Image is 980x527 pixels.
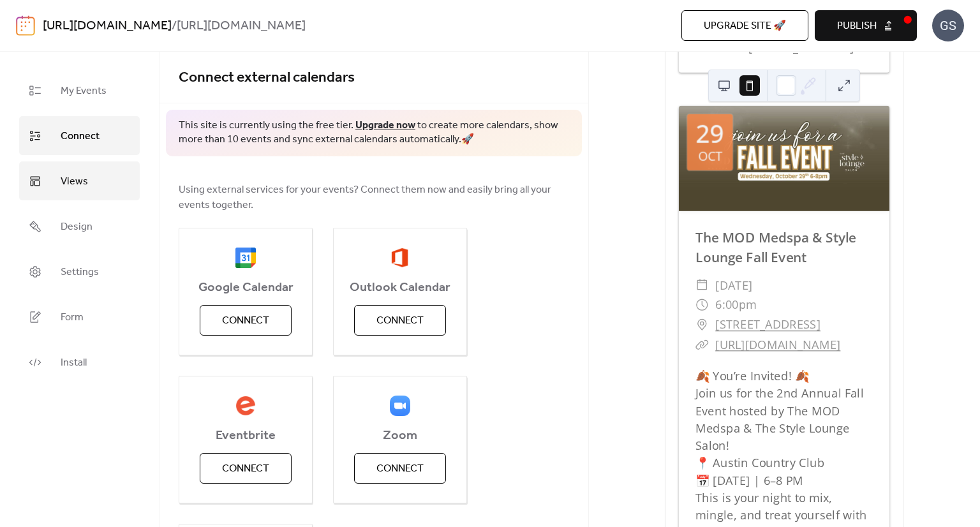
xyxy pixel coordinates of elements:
[172,14,177,38] b: /
[200,305,292,336] button: Connect
[61,262,99,282] span: Settings
[179,119,569,147] span: This site is currently using the free tier. to create more calendars, show more than 10 events an...
[43,14,172,38] a: [URL][DOMAIN_NAME]
[61,81,107,101] span: My Events
[61,126,100,146] span: Connect
[19,161,140,200] a: Views
[695,334,709,354] div: ​
[715,315,820,335] a: [STREET_ADDRESS]
[222,461,269,477] span: Connect
[932,10,964,41] div: GS
[334,280,466,295] span: Outlook Calendar
[19,207,140,246] a: Design
[19,116,140,155] a: Connect
[61,308,84,327] span: Form
[19,252,140,291] a: Settings
[179,64,355,92] span: Connect external calendars
[179,182,569,213] span: Using external services for your events? Connect them now and easily bring all your events together.
[354,305,446,336] button: Connect
[19,343,140,382] a: Install
[355,115,415,135] a: Upgrade now
[695,276,709,295] div: ​
[715,295,757,315] span: 6:00pm
[715,336,840,352] a: [URL][DOMAIN_NAME]
[376,461,424,477] span: Connect
[16,15,35,36] img: logo
[391,248,408,268] img: outlook
[179,428,312,443] span: Eventbrite
[334,428,466,443] span: Zoom
[222,313,269,329] span: Connect
[61,172,88,191] span: Views
[695,315,709,335] div: ​
[235,396,256,416] img: eventbrite
[376,313,424,329] span: Connect
[390,396,410,416] img: zoom
[179,280,312,295] span: Google Calendar
[61,353,87,373] span: Install
[177,14,306,38] b: [URL][DOMAIN_NAME]
[837,19,877,34] span: Publish
[695,295,709,315] div: ​
[695,228,856,267] a: The MOD Medspa & Style Lounge Fall Event
[715,276,753,295] span: [DATE]
[19,297,140,336] a: Form
[235,248,256,268] img: google
[19,71,140,110] a: My Events
[200,453,292,484] button: Connect
[354,453,446,484] button: Connect
[681,10,808,41] button: Upgrade site 🚀
[815,10,917,41] button: Publish
[698,150,722,163] div: Oct
[696,122,724,147] div: 29
[61,217,93,237] span: Design
[704,19,786,34] span: Upgrade site 🚀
